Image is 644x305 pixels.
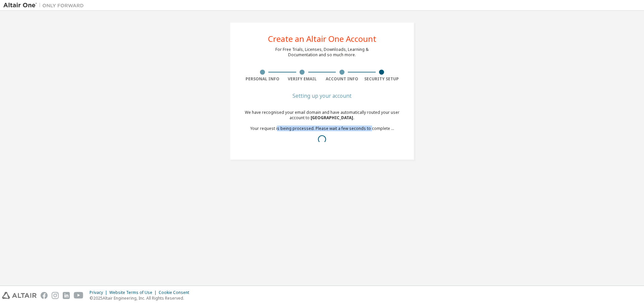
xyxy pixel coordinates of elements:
img: facebook.svg [41,292,48,299]
div: Verify Email [282,76,322,82]
span: [GEOGRAPHIC_DATA] . [311,115,355,121]
div: Setting up your account [243,94,401,98]
div: We have recognised your email domain and have automatically routed your user account to Your requ... [243,110,401,147]
img: altair_logo.svg [2,292,37,299]
div: For Free Trials, Licenses, Downloads, Learning & Documentation and so much more. [275,47,369,58]
img: linkedin.svg [63,292,70,299]
div: Privacy [90,290,109,295]
img: Altair One [3,2,87,9]
img: instagram.svg [52,292,59,299]
p: © 2025 Altair Engineering, Inc. All Rights Reserved. [90,295,193,301]
div: Account Info [322,76,362,82]
img: youtube.svg [74,292,84,299]
div: Cookie Consent [159,290,193,295]
div: Personal Info [243,76,282,82]
div: Security Setup [362,76,402,82]
div: Website Terms of Use [109,290,159,295]
div: Create an Altair One Account [268,35,376,43]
